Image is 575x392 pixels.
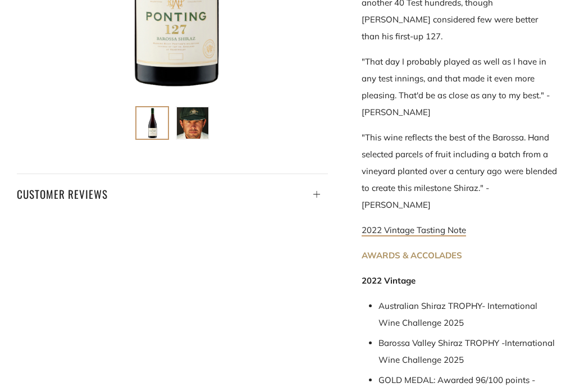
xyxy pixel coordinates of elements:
a: Customer Reviews [17,174,328,203]
p: "That day I probably played as well as I have in any test innings, and that made it even more ple... [362,53,558,121]
button: Load image into Gallery viewer, Ponting Milestone &#39;127&#39; Barossa Shiraz 2022 [135,106,169,140]
h4: Customer Reviews [17,184,328,203]
a: 2022 Vintage Tasting Note [362,225,466,236]
p: "This wine reflects the best of the Barossa. Hand selected parcels of fruit including a batch fro... [362,129,558,213]
span: Australian Shiraz TROPHY [378,300,482,311]
strong: AWARDS & ACCOLADES [362,250,462,261]
img: Load image into Gallery viewer, Ponting Milestone &#39;127&#39; Barossa Shiraz 2022 [136,107,168,139]
img: Load image into Gallery viewer, Ponting Milestone &#39;127&#39; Barossa Shiraz 2022 [177,107,208,139]
strong: 2022 Vintage [362,275,416,286]
span: Barossa Valley Shiraz TROPHY - [378,338,505,348]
